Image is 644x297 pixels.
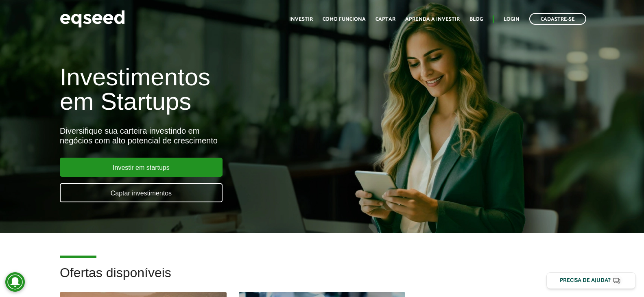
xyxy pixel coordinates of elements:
a: Como funciona [323,17,366,22]
a: Cadastre-se [529,13,586,25]
a: Investir [289,17,313,22]
a: Login [504,17,520,22]
h1: Investimentos em Startups [60,65,370,114]
h2: Ofertas disponíveis [60,266,584,292]
a: Blog [469,17,483,22]
img: EqSeed [60,8,125,30]
a: Aprenda a investir [405,17,460,22]
a: Investir em startups [60,158,223,177]
a: Captar [375,17,395,22]
a: Captar investimentos [60,183,223,202]
div: Diversifique sua carteira investindo em negócios com alto potencial de crescimento [60,126,370,145]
